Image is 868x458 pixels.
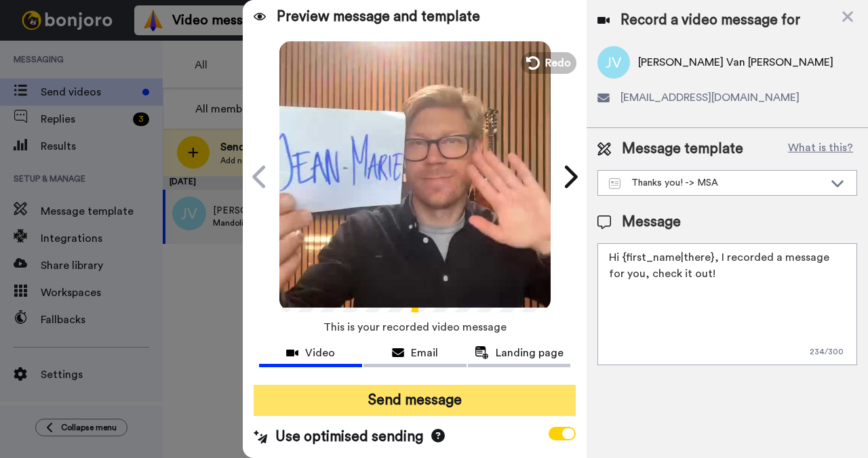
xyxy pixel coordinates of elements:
span: Email [411,345,438,361]
span: Message [622,212,681,232]
span: Message template [622,139,743,159]
span: Landing page [496,345,564,361]
button: What is this? [784,139,857,159]
span: This is your recorded video message [323,312,507,342]
span: Video [305,345,335,361]
textarea: Hi {first_name|there}, I recorded a message for you, check it out! [597,243,857,365]
div: Thanks you! -> MSA [609,176,824,190]
span: [EMAIL_ADDRESS][DOMAIN_NAME] [620,89,800,106]
button: Send message [254,385,576,416]
img: Message-temps.svg [609,178,620,189]
span: Use optimised sending [275,427,423,447]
